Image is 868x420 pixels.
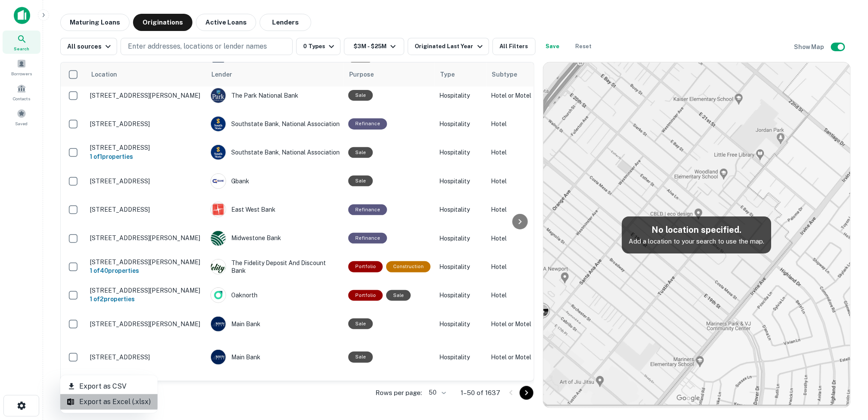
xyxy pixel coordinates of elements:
img: CSV [67,398,74,405]
iframe: Chat Widget [825,351,868,392]
a: Export as CSV [60,379,158,394]
li: Export as Excel (.xlsx) [60,394,158,410]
